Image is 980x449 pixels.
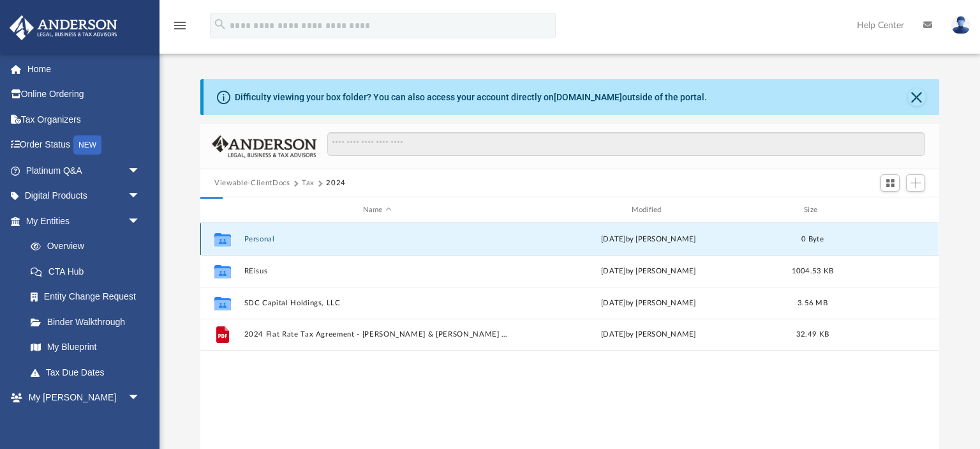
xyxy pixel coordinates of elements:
[787,204,838,216] div: Size
[128,385,153,411] span: arrow_drop_down
[908,88,926,106] button: Close
[516,266,782,277] div: [DATE] by [PERSON_NAME]
[213,17,227,31] i: search
[244,267,510,275] button: REisus
[235,91,707,104] div: Difficulty viewing your box folder? You can also access your account directly on outside of the p...
[18,284,160,310] a: Entity Change Request
[302,178,315,189] button: Tax
[9,132,160,158] a: Order StatusNEW
[9,385,153,426] a: My [PERSON_NAME] Teamarrow_drop_down
[172,24,188,33] a: menu
[18,309,160,335] a: Binder Walkthrough
[906,174,925,192] button: Add
[792,268,834,275] span: 1004.53 KB
[9,183,160,209] a: Digital Productsarrow_drop_down
[844,204,933,216] div: id
[6,15,121,40] img: Anderson Advisors Platinum Portal
[951,16,970,34] img: User Pic
[9,56,160,82] a: Home
[516,234,782,245] div: [DATE] by [PERSON_NAME]
[128,158,153,184] span: arrow_drop_down
[128,208,153,234] span: arrow_drop_down
[18,234,160,259] a: Overview
[206,204,238,216] div: id
[802,236,824,243] span: 0 Byte
[516,204,782,216] div: Modified
[327,132,925,156] input: Search files and folders
[880,174,900,192] button: Switch to Grid View
[554,92,622,102] a: [DOMAIN_NAME]
[516,329,782,340] div: [DATE] by [PERSON_NAME]
[326,178,346,189] button: 2024
[18,259,160,284] a: CTA Hub
[9,82,160,107] a: Online Ordering
[244,299,510,307] button: SDC Capital Holdings, LLC
[9,208,160,234] a: My Entitiesarrow_drop_down
[244,330,510,339] button: 2024 Flat Rate Tax Agreement - [PERSON_NAME] & [PERSON_NAME] - Payment Receipt.pdf
[18,335,153,360] a: My Blueprint
[244,204,510,216] div: Name
[128,183,153,209] span: arrow_drop_down
[18,360,160,385] a: Tax Due Dates
[172,18,188,33] i: menu
[244,235,510,243] button: Personal
[9,158,160,183] a: Platinum Q&Aarrow_drop_down
[9,107,160,132] a: Tax Organizers
[73,135,101,155] div: NEW
[516,298,782,309] div: [DATE] by [PERSON_NAME]
[214,178,290,189] button: Viewable-ClientDocs
[798,300,828,307] span: 3.56 MB
[796,331,829,338] span: 32.49 KB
